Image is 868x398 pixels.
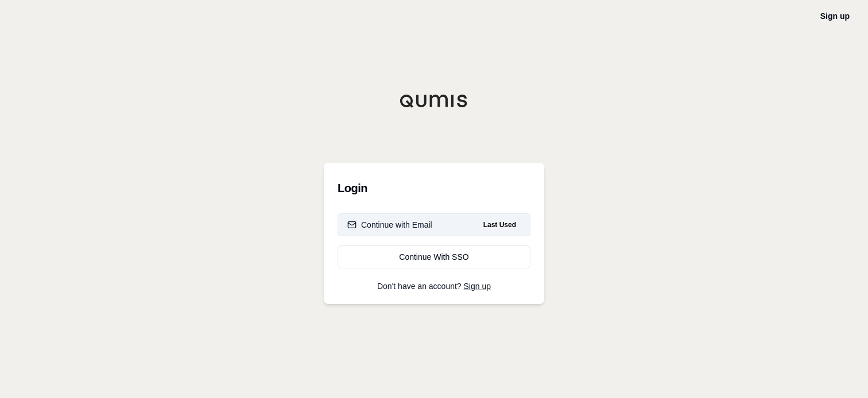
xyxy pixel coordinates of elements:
a: Continue With SSO [338,245,530,268]
div: Continue with Email [347,219,432,231]
button: Continue with EmailLast Used [338,213,530,236]
h3: Login [338,177,530,200]
a: Sign up [464,282,491,291]
img: Qumis [400,94,468,108]
span: Last Used [479,218,521,232]
p: Don't have an account? [338,282,530,290]
div: Continue With SSO [347,251,521,263]
a: Sign up [820,11,850,21]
